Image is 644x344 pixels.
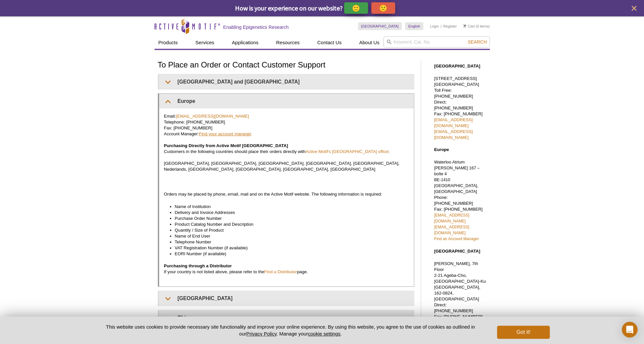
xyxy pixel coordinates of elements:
li: Quantity / Size of Product [175,227,402,233]
summary: [GEOGRAPHIC_DATA] [159,291,414,306]
h2: Enabling Epigenetics Research [223,24,289,30]
li: | [441,22,442,30]
span: How is your experience on our website? [235,4,343,12]
p: Email: Telephone: [PHONE_NUMBER] Fax: [PHONE_NUMBER] Account Manager: Customers in the following ... [164,113,409,172]
a: Applications [228,36,262,49]
input: Keyword, Cat. No. [383,36,490,48]
a: [EMAIL_ADDRESS][DOMAIN_NAME] [176,114,249,119]
summary: Europe [159,94,414,108]
a: Cart [463,24,475,29]
summary: China [159,310,414,325]
a: Login [430,24,439,29]
a: Resources [272,36,304,49]
a: [EMAIL_ADDRESS][DOMAIN_NAME] [434,213,469,223]
h1: To Place an Order or Contact Customer Support [158,61,414,70]
summary: [GEOGRAPHIC_DATA] and [GEOGRAPHIC_DATA] [159,74,414,89]
li: Product Catalog Number and Description [175,221,402,227]
a: Privacy Policy [246,331,276,336]
li: EORI Number (if available) [175,251,402,257]
a: Find a Distributor [264,269,297,274]
p: 🙁 [379,4,387,12]
div: Open Intercom Messenger [622,322,637,337]
a: Contact Us [313,36,345,49]
button: Search [466,39,488,45]
strong: [GEOGRAPHIC_DATA] [434,64,480,68]
a: Register [443,24,457,29]
p: 🙂 [352,4,360,12]
a: Products [155,36,182,49]
button: cookie settings [308,331,340,336]
a: About Us [355,36,383,49]
p: Orders may be placed by phone, email, mail and on the Active Motif website. The following informa... [164,191,409,197]
p: This website uses cookies to provide necessary site functionality and improve your online experie... [95,323,487,337]
button: close [630,4,638,12]
p: [PERSON_NAME], 7th Floor 2-21 Ageba-Cho, [GEOGRAPHIC_DATA]-Ku [GEOGRAPHIC_DATA], 162-0824, [GEOGR... [434,261,487,332]
strong: [GEOGRAPHIC_DATA] [434,249,480,254]
span: Purchasing Directly from Active Motif [GEOGRAPHIC_DATA] [164,143,288,148]
p: [STREET_ADDRESS] [GEOGRAPHIC_DATA] Toll Free: [PHONE_NUMBER] Direct: [PHONE_NUMBER] Fax: [PHONE_N... [434,76,487,141]
img: Your Cart [463,24,466,28]
a: Active Motif's [GEOGRAPHIC_DATA] office [305,149,388,154]
li: Purchase Order Number [175,216,402,221]
a: Find your account manager [199,131,252,136]
li: Delivery and Invoice Addresses [175,210,402,216]
li: Telephone Number [175,239,402,245]
a: [EMAIL_ADDRESS][DOMAIN_NAME] [434,129,473,140]
li: Name of End User [175,233,402,239]
span: Search [468,39,487,45]
li: (0 items) [463,22,490,30]
a: Find an Account Manager [434,237,479,241]
button: Got it! [497,326,549,339]
li: VAT Registration Number (if available) [175,245,402,251]
li: Name of Institution [175,204,402,210]
a: [EMAIL_ADDRESS][DOMAIN_NAME] [434,225,469,235]
a: Services [192,36,218,49]
a: [GEOGRAPHIC_DATA] [358,22,402,30]
strong: Europe [434,147,449,152]
span: [PERSON_NAME] 167 – boîte 4 BE-1410 [GEOGRAPHIC_DATA], [GEOGRAPHIC_DATA] [434,166,480,194]
a: [EMAIL_ADDRESS][DOMAIN_NAME] [434,117,473,128]
span: Purchasing through a Distributor [164,263,232,268]
p: Waterloo Atrium Phone: [PHONE_NUMBER] Fax: [PHONE_NUMBER] [434,159,487,242]
p: If your country is not listed above, please refer to the page. [164,263,409,275]
a: English [405,22,423,30]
